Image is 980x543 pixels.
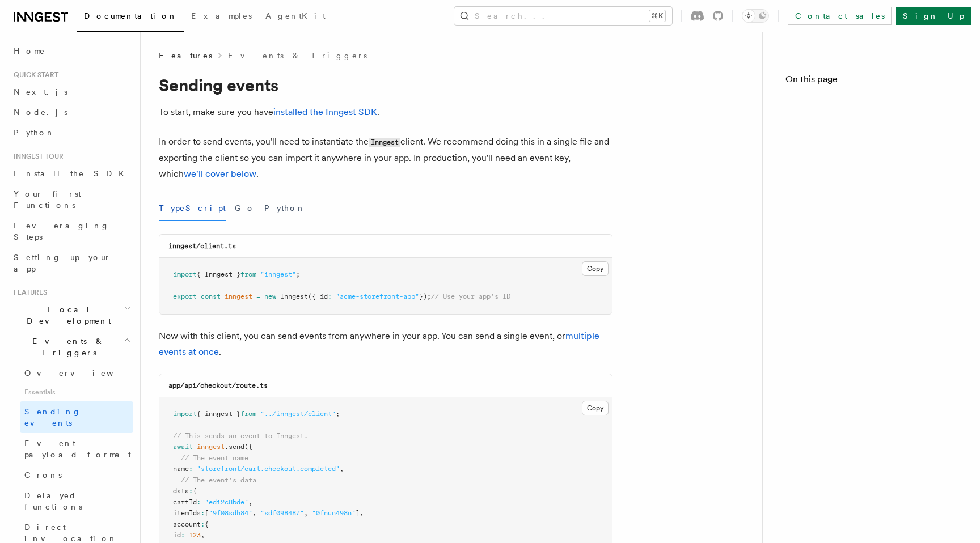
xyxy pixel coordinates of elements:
span: Overview [24,368,141,377]
a: multiple events at once [159,330,599,357]
span: 123 [189,531,201,539]
span: , [201,531,205,539]
span: "acme-storefront-app" [336,292,419,300]
a: Delayed functions [20,485,133,517]
span: = [256,292,260,300]
span: "sdf098487" [260,509,304,517]
span: Documentation [84,11,178,20]
h1: Sending events [159,75,612,95]
a: Node.js [9,102,133,122]
span: : [189,465,193,473]
span: from [240,270,256,278]
code: inngest/client.ts [168,242,236,250]
p: To start, make sure you have . [159,104,612,120]
span: account [173,520,201,528]
span: const [201,292,221,300]
span: AgentKit [265,11,326,20]
span: Direct invocation [24,523,117,543]
span: , [340,465,344,473]
a: Setting up your app [9,247,133,279]
span: : [189,487,193,495]
span: inngest [225,292,252,300]
span: Setting up your app [14,253,111,273]
a: Examples [184,3,259,31]
span: Inngest tour [9,152,64,161]
a: Crons [20,465,133,485]
a: Next.js [9,82,133,102]
button: Go [235,196,255,221]
a: Sign Up [896,7,971,25]
button: Events & Triggers [9,331,133,363]
code: Inngest [369,138,400,147]
span: Install the SDK [14,169,131,178]
span: ; [336,410,340,418]
code: app/api/checkout/route.ts [168,381,268,389]
span: Sending events [24,407,81,427]
button: Python [264,196,306,221]
span: Leveraging Steps [14,221,109,241]
a: installed the Inngest SDK [273,107,377,117]
span: Delayed functions [24,491,82,511]
span: "9f08sdh84" [209,509,252,517]
span: .send [225,443,244,451]
span: : [201,520,205,528]
kbd: ⌘K [649,10,665,22]
span: id [173,531,181,539]
span: { [205,520,209,528]
a: Documentation [77,3,184,32]
span: Examples [191,11,252,20]
h4: On this page [785,73,957,91]
a: Install the SDK [9,163,133,184]
p: Now with this client, you can send events from anywhere in your app. You can send a single event,... [159,328,612,360]
span: itemIds [173,509,201,517]
span: data [173,487,189,495]
span: Local Development [9,304,124,326]
span: ; [296,270,300,278]
span: Features [9,288,47,297]
span: : [197,498,201,506]
span: ] [356,509,360,517]
button: Toggle dark mode [742,9,769,23]
button: Copy [582,401,609,415]
span: : [201,509,205,517]
button: Copy [582,261,609,276]
span: inngest [197,443,225,451]
a: Python [9,122,133,143]
span: Features [159,50,212,61]
a: Your first Functions [9,184,133,215]
a: Events & Triggers [228,50,367,61]
span: await [173,443,193,451]
span: ({ [244,443,252,451]
span: , [360,509,364,517]
button: Search...⌘K [454,7,672,25]
span: { Inngest } [197,270,240,278]
a: Overview [20,363,133,383]
span: new [264,292,276,300]
span: export [173,292,197,300]
span: : [181,531,185,539]
span: Crons [24,470,62,480]
span: // This sends an event to Inngest. [173,432,308,440]
span: "inngest" [260,270,296,278]
span: : [328,292,332,300]
span: Your first Functions [14,189,81,210]
span: [ [205,509,209,517]
p: In order to send events, you'll need to instantiate the client. We recommend doing this in a sing... [159,134,612,182]
span: Inngest [280,292,308,300]
span: from [240,410,256,418]
span: , [252,509,256,517]
span: }); [419,292,431,300]
a: Contact sales [788,7,892,25]
span: "0fnun498n" [312,509,356,517]
span: { inngest } [197,410,240,418]
span: Quick start [9,70,58,79]
span: , [304,509,308,517]
span: Events & Triggers [9,336,124,358]
a: AgentKit [259,3,332,31]
a: Home [9,41,133,61]
span: "storefront/cart.checkout.completed" [197,465,340,473]
span: Next.js [14,87,67,96]
span: Home [14,45,45,57]
a: Event payload format [20,433,133,465]
a: we'll cover below [184,168,256,179]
